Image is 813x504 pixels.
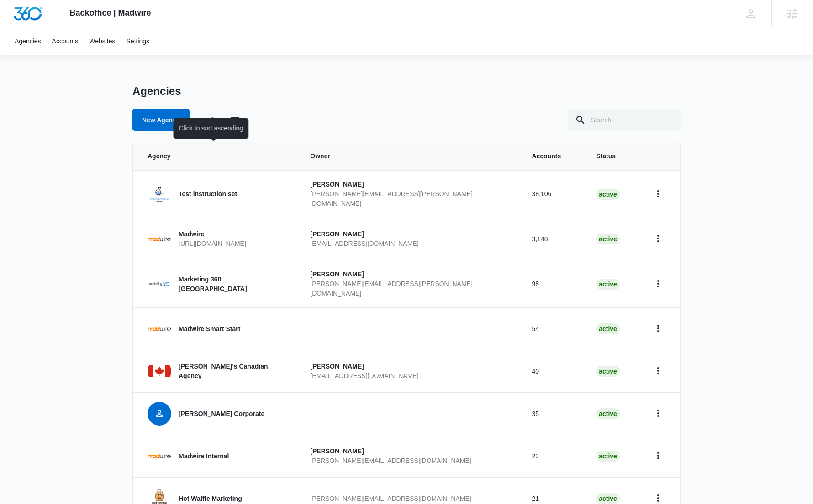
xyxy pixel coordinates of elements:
[148,272,288,296] a: Marketing 360 [GEOGRAPHIC_DATA]
[596,234,620,244] div: active
[596,189,620,200] div: active
[148,317,288,341] a: Madwire Smart Start
[521,392,585,435] td: 35
[132,84,181,98] h1: Agencies
[521,350,585,392] td: 40
[179,494,242,504] p: Hot Waffle Marketing
[310,229,510,239] p: [PERSON_NAME]
[132,109,190,131] a: New Agency
[310,189,510,208] p: [PERSON_NAME][EMAIL_ADDRESS][PERSON_NAME][DOMAIN_NAME]
[121,27,155,55] a: Settings
[651,276,665,291] button: Home
[174,118,249,139] div: Click to sort ascending
[310,270,510,279] p: [PERSON_NAME]
[521,170,585,218] td: 38,106
[568,109,681,131] input: Search
[521,435,585,477] td: 23
[596,366,620,377] div: active
[651,364,665,378] button: Home
[521,307,585,350] td: 54
[148,402,288,426] a: [PERSON_NAME] Corporate
[651,448,665,463] button: Home
[651,406,665,421] button: Home
[179,452,229,461] p: Madwire Internal
[84,27,121,55] a: Websites
[596,323,620,334] div: active
[148,444,288,468] a: Madwire Internal
[310,371,510,381] p: [EMAIL_ADDRESS][DOMAIN_NAME]
[521,260,585,307] td: 98
[197,109,248,131] button: Filters
[70,8,151,18] span: Backoffice | Madwire
[310,362,510,371] p: [PERSON_NAME]
[596,451,620,462] div: active
[521,218,585,260] td: 3,148
[310,180,510,189] p: [PERSON_NAME]
[47,27,84,55] a: Accounts
[179,229,246,239] p: Madwire
[179,324,240,334] p: Madwire Smart Start
[179,239,246,249] p: [URL][DOMAIN_NAME]
[310,151,510,161] span: Owner
[310,494,510,504] p: [PERSON_NAME][EMAIL_ADDRESS][DOMAIN_NAME]
[310,447,510,456] p: [PERSON_NAME]
[310,239,510,249] p: [EMAIL_ADDRESS][DOMAIN_NAME]
[651,231,665,246] button: Home
[532,151,561,161] span: Accounts
[9,27,47,55] a: Agencies
[651,321,665,336] button: Home
[596,493,620,504] div: active
[179,275,288,294] p: Marketing 360 [GEOGRAPHIC_DATA]
[179,189,237,199] p: Test instruction set
[596,151,616,161] span: Status
[310,279,510,298] p: [PERSON_NAME][EMAIL_ADDRESS][PERSON_NAME][DOMAIN_NAME]
[148,227,288,251] a: Madwire[URL][DOMAIN_NAME]
[148,359,288,383] a: [PERSON_NAME]'s Canadian Agency
[179,409,264,419] p: [PERSON_NAME] Corporate
[148,151,275,161] span: Agency
[596,279,620,290] div: active
[148,182,288,206] a: Test instruction set
[179,362,288,381] p: [PERSON_NAME]'s Canadian Agency
[651,187,665,201] button: Home
[310,456,510,466] p: [PERSON_NAME][EMAIL_ADDRESS][DOMAIN_NAME]
[596,408,620,419] div: active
